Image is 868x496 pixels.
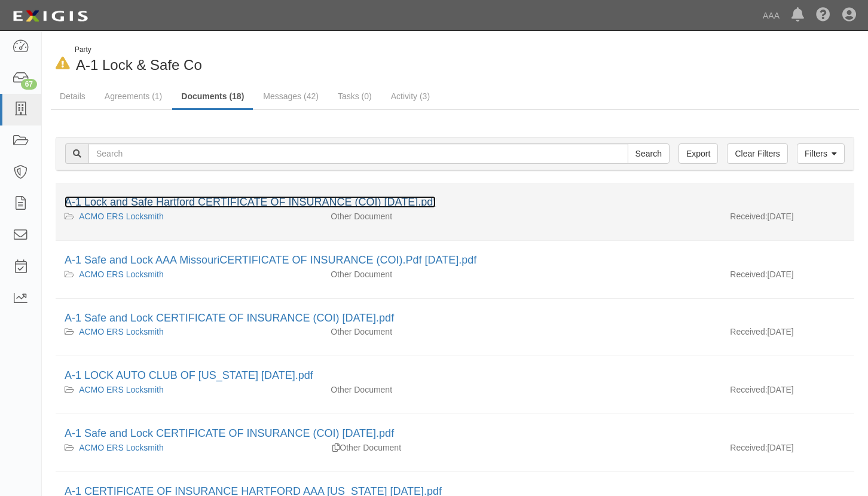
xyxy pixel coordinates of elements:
a: A-1 Safe and Lock CERTIFICATE OF INSURANCE (COI) [DATE].pdf [65,427,394,439]
div: ACMO ERS Locksmith [65,326,313,338]
span: A-1 Lock & Safe Co [76,57,202,73]
div: Effective - Expiration [521,326,721,326]
a: ACMO ERS Locksmith [79,385,164,394]
div: 67 [21,79,37,90]
a: A-1 Safe and Lock AAA MissouriCERTIFICATE OF INSURANCE (COI).Pdf [DATE].pdf [65,254,476,266]
div: A-1 Safe and Lock CERTIFICATE OF INSURANCE (COI) May 1 2025.pdf [65,311,845,326]
i: Help Center - Complianz [816,8,830,23]
div: Duplicate [332,442,340,454]
a: Messages (42) [254,84,328,108]
p: Received: [730,442,767,454]
a: Details [51,84,94,108]
a: A-1 LOCK AUTO CLUB OF [US_STATE] [DATE].pdf [65,369,313,381]
input: Search [88,143,628,164]
div: Effective - Expiration [521,384,721,384]
input: Search [628,143,670,164]
p: Received: [730,326,767,338]
a: ACMO ERS Locksmith [79,327,164,336]
p: Received: [730,210,767,222]
div: ACMO ERS Locksmith [65,268,313,280]
a: Clear Filters [727,143,787,164]
div: ACMO ERS Locksmith [65,442,313,454]
a: Export [678,143,718,164]
a: A-1 Lock and Safe Hartford CERTIFICATE OF INSURANCE (COI) [DATE].pdf [65,196,436,208]
div: Other Document [322,268,521,280]
a: Filters [797,143,845,164]
div: Effective - Expiration [521,268,721,269]
div: [DATE] [721,442,854,460]
div: Other Document [322,442,521,454]
div: [DATE] [721,326,854,344]
a: AAA [757,4,786,27]
a: Agreements (1) [96,84,171,108]
a: ACMO ERS Locksmith [79,212,164,221]
a: A-1 Safe and Lock CERTIFICATE OF INSURANCE (COI) [DATE].pdf [65,312,394,324]
img: logo-5460c22ac91f19d4615b14bd174203de0afe785f0fc80cf4dbbc73dc1793850b.png [9,5,91,27]
p: Received: [730,268,767,280]
div: Other Document [322,326,521,338]
div: A-1 LOCK AUTO CLUB OF MISSOURI AUG 25 2023.pdf [65,368,845,384]
div: A-1 Lock & Safe Co [51,45,446,75]
div: Effective - Expiration [521,442,721,442]
a: ACMO ERS Locksmith [79,443,164,452]
a: Documents (18) [172,84,253,110]
a: Tasks (0) [329,84,381,108]
div: [DATE] [721,384,854,402]
i: In Default since 09/23/2025 [56,57,70,70]
div: [DATE] [721,210,854,228]
div: ACMO ERS Locksmith [65,384,313,396]
div: A-1 Safe and Lock AAA MissouriCERTIFICATE OF INSURANCE (COI).Pdf April 21 2025.pdf [65,253,845,268]
p: Received: [730,384,767,396]
div: Effective - Expiration [521,210,721,211]
div: A-1 Lock and Safe Hartford CERTIFICATE OF INSURANCE (COI) Sept 15 2025.pdf [65,195,845,210]
div: Other Document [322,210,521,222]
div: Party [75,45,202,55]
a: ACMO ERS Locksmith [79,270,164,279]
a: Activity (3) [382,84,439,108]
div: ACMO ERS Locksmith [65,210,313,222]
div: A-1 Safe and Lock CERTIFICATE OF INSURANCE (COI) May 1 2025.pdf [65,426,845,442]
div: [DATE] [721,268,854,286]
div: Other Document [322,384,521,396]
